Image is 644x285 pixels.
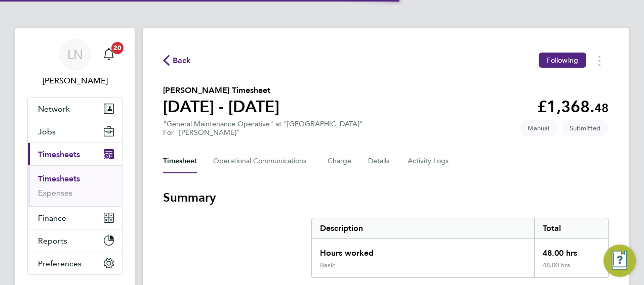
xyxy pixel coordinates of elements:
button: Network [28,98,122,120]
button: Preferences [28,252,122,274]
a: Expenses [38,188,72,198]
button: Finance [28,207,122,229]
div: Basic [320,261,335,269]
h2: [PERSON_NAME] Timesheet [163,84,279,97]
span: Back [173,55,191,67]
span: LN [67,48,83,61]
div: Hours worked [312,239,534,261]
div: 48.00 hrs [534,261,608,277]
div: 48.00 hrs [534,239,608,261]
div: Total [534,218,608,239]
button: Charge [328,149,352,173]
h1: [DATE] - [DATE] [163,97,279,117]
span: This timesheet was manually created. [519,120,557,136]
button: Timesheet [163,149,197,173]
button: Following [539,53,586,68]
button: Details [368,149,391,173]
span: Network [38,104,70,114]
button: Activity Logs [408,149,450,173]
a: Timesheets [38,174,80,183]
app-decimal: £1,368. [537,97,609,116]
span: Finance [38,213,66,223]
a: 20 [99,38,119,71]
span: Lucy North [27,75,123,87]
div: For "[PERSON_NAME]" [163,128,363,137]
div: Description [312,218,534,239]
h3: Summary [163,189,609,206]
span: 48 [594,101,609,115]
button: Reports [28,229,122,252]
div: Timesheets [28,165,122,206]
span: Reports [38,236,67,246]
button: Timesheets [28,143,122,165]
span: This timesheet is Submitted. [561,120,609,136]
span: 20 [111,42,124,54]
button: Timesheets Menu [590,53,609,68]
div: Summary [311,218,609,278]
button: Engage Resource Center [603,245,636,277]
span: Preferences [38,259,82,268]
button: Back [163,54,191,67]
a: LN[PERSON_NAME] [27,38,123,87]
span: Following [547,56,578,65]
div: "General Maintenance Operative" at "[GEOGRAPHIC_DATA]" [163,120,363,137]
button: Jobs [28,120,122,142]
button: Operational Communications [213,149,311,173]
span: Timesheets [38,150,80,159]
span: Jobs [38,127,56,136]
